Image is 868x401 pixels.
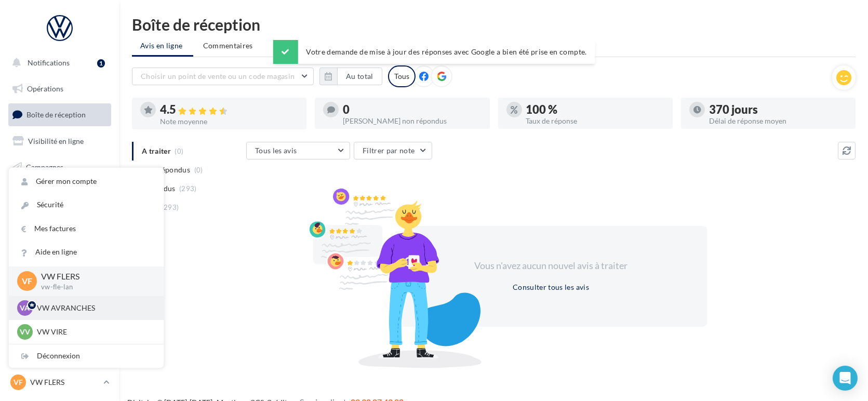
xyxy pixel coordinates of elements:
[337,68,382,85] button: Au total
[28,58,70,67] span: Notifications
[319,68,382,85] button: Au total
[9,170,164,193] a: Gérer mon compte
[20,303,30,313] span: VA
[6,78,113,100] a: Opérations
[6,259,113,290] a: PLV et print personnalisable
[41,283,147,292] p: vw-fle-lan
[526,117,664,125] div: Taux de réponse
[41,271,147,283] p: VW FLERS
[6,294,113,325] a: Campagnes DataOnDemand
[9,217,164,240] a: Mes factures
[142,165,190,175] span: Non répondus
[6,52,109,74] button: Notifications 1
[160,104,298,116] div: 4.5
[6,234,113,256] a: Calendrier
[97,59,105,68] div: 1
[9,193,164,217] a: Sécurité
[28,137,84,145] span: Visibilité en ligne
[160,118,298,125] div: Note moyenne
[8,372,111,392] a: VF VW FLERS
[709,104,847,115] div: 370 jours
[255,146,297,155] span: Tous les avis
[30,377,99,387] p: VW FLERS
[462,259,640,273] div: Vous n'avez aucun nouvel avis à traiter
[6,182,113,204] a: Contacts
[246,142,350,159] button: Tous les avis
[833,366,858,391] div: Open Intercom Messenger
[37,303,151,313] p: VW AVRANCHES
[179,184,197,193] span: (293)
[6,130,113,152] a: Visibilité en ligne
[526,104,664,115] div: 100 %
[709,117,847,125] div: Délai de réponse moyen
[6,156,113,178] a: Campagnes
[9,344,164,368] div: Déconnexion
[37,327,151,337] p: VW VIRE
[194,166,203,174] span: (0)
[273,40,595,64] div: Votre demande de mise à jour des réponses avec Google a bien été prise en compte.
[343,117,481,125] div: [PERSON_NAME] non répondus
[509,281,593,293] button: Consulter tous les avis
[26,162,63,171] span: Campagnes
[354,142,432,159] button: Filtrer par note
[162,203,179,211] span: (293)
[26,110,86,119] span: Boîte de réception
[141,72,295,81] span: Choisir un point de vente ou un code magasin
[343,104,481,115] div: 0
[22,275,32,287] span: VF
[9,240,164,264] a: Aide en ligne
[20,327,30,337] span: VV
[6,103,113,126] a: Boîte de réception
[14,377,23,387] span: VF
[388,65,416,87] div: Tous
[132,68,314,85] button: Choisir un point de vente ou un code magasin
[6,208,113,230] a: Médiathèque
[132,17,856,32] div: Boîte de réception
[203,41,253,51] span: Commentaires
[27,84,63,93] span: Opérations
